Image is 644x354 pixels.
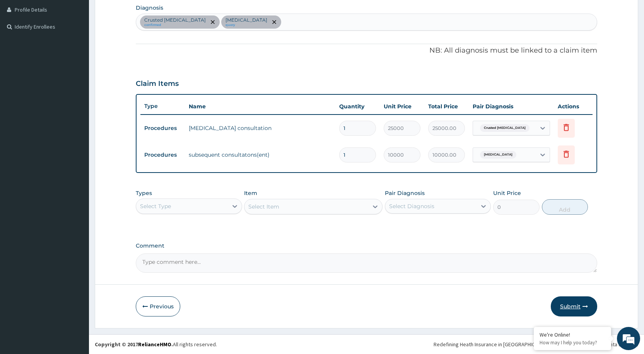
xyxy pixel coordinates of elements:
[136,190,152,197] label: Types
[271,19,278,26] span: remove selection option
[14,39,31,58] img: d_794563401_company_1708531726252_794563401
[140,99,185,113] th: Type
[335,99,380,114] th: Quantity
[244,189,257,197] label: Item
[209,19,216,26] span: remove selection option
[542,199,588,215] button: Add
[185,147,335,162] td: subsequent consultatons(ent)
[89,334,644,354] footer: All rights reserved.
[493,189,521,197] label: Unit Price
[540,339,605,346] p: How may I help you today?
[554,99,593,114] th: Actions
[434,340,638,348] div: Redefining Heath Insurance in [GEOGRAPHIC_DATA] using Telemedicine and Data Science!
[140,148,185,162] td: Procedures
[144,17,206,23] p: Crusted [MEDICAL_DATA]
[136,4,163,12] label: Diagnosis
[140,202,171,210] div: Select Type
[136,243,597,249] label: Comment
[389,202,434,210] div: Select Diagnosis
[40,43,130,53] div: Chat with us now
[424,99,469,114] th: Total Price
[380,99,424,114] th: Unit Price
[225,17,267,23] p: [MEDICAL_DATA]
[385,189,425,197] label: Pair Diagnosis
[138,341,171,348] a: RelianceHMO
[127,4,145,22] div: Minimize live chat window
[144,23,206,27] small: confirmed
[480,124,530,132] span: Crusted [MEDICAL_DATA]
[136,296,180,316] button: Previous
[95,341,173,348] strong: Copyright © 2017 .
[136,46,597,56] p: NB: All diagnosis must be linked to a claim item
[185,120,335,136] td: [MEDICAL_DATA] consultation
[480,151,516,159] span: [MEDICAL_DATA]
[45,97,107,176] span: We're online!
[551,296,597,316] button: Submit
[140,121,185,135] td: Procedures
[185,99,335,114] th: Name
[469,99,554,114] th: Pair Diagnosis
[4,211,147,238] textarea: Type your message and hit 'Enter'
[540,331,605,338] div: We're Online!
[225,23,267,27] small: query
[136,80,179,88] h3: Claim Items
